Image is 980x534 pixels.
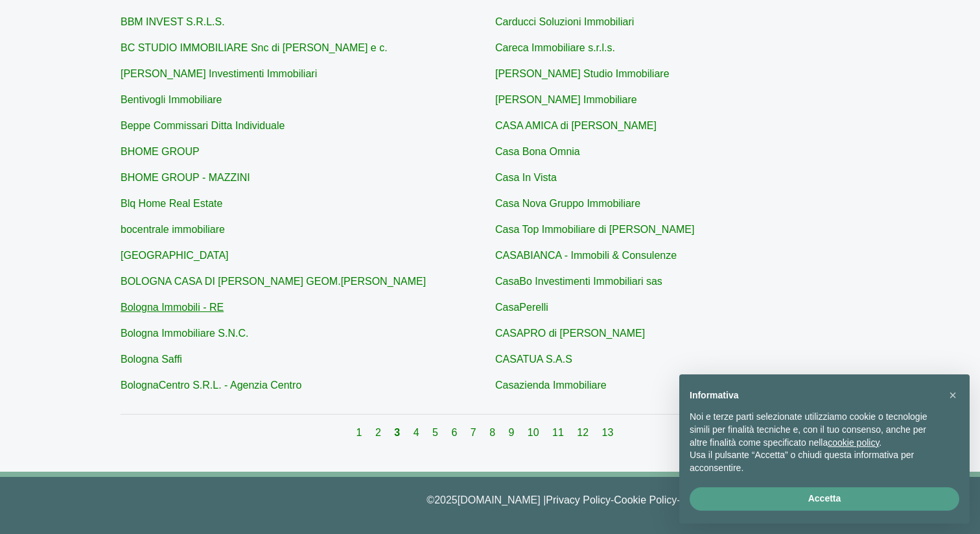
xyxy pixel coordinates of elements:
a: 12 [577,427,591,438]
a: 7 [471,427,479,438]
a: 3 [394,427,402,438]
a: Bologna Saffi [121,354,182,365]
a: bocentrale immobiliare [121,224,225,235]
a: Bentivogli Immobiliare [121,94,222,105]
a: [GEOGRAPHIC_DATA] [121,250,229,261]
a: 2 [375,427,384,438]
a: 8 [489,427,498,438]
a: BC STUDIO IMMOBILIARE Snc di [PERSON_NAME] e c. [121,42,388,53]
p: Noi e terze parti selezionate utilizziamo cookie o tecnologie simili per finalità tecniche e, con... [690,411,939,449]
a: Privacy Policy [546,494,611,505]
button: Chiudi questa informativa [942,385,963,406]
a: Cookie Policy [614,494,677,505]
a: Casa Nova Gruppo Immobiliare [495,198,640,209]
a: Casazienda Immobiliare [495,380,607,391]
a: Casa Bona Omnia [495,146,580,157]
a: 13 [602,427,614,438]
a: 1 [356,427,365,438]
a: [PERSON_NAME] Investimenti Immobiliari [121,68,317,79]
p: © 2025 [DOMAIN_NAME] | - - | [130,492,850,508]
a: CASATUA S.A.S [495,354,572,365]
a: Bologna Immobili - RE [121,302,224,313]
a: CasaBo Investimenti Immobiliari sas [495,276,662,287]
a: Bologna Immobiliare S.N.C. [121,328,248,339]
a: CASABIANCA - Immobili & Consulenze [495,250,677,261]
a: BHOME GROUP [121,146,200,157]
a: Casa In Vista [495,172,557,183]
button: Accetta [690,487,959,511]
a: 5 [432,427,441,438]
a: BolognaCentro S.R.L. - Agenzia Centro [121,380,301,391]
span: × [949,388,957,402]
p: Usa il pulsante “Accetta” o chiudi questa informativa per acconsentire. [690,449,939,474]
a: [PERSON_NAME] Studio Immobiliare [495,68,670,79]
a: [PERSON_NAME] Immobiliare [495,94,637,105]
a: Beppe Commissari Ditta Individuale [121,120,285,131]
a: BOLOGNA CASA DI [PERSON_NAME] GEOM.[PERSON_NAME] [121,276,426,287]
a: cookie policy - il link si apre in una nuova scheda [828,437,879,448]
a: 11 [552,427,566,438]
a: CASA AMICA di [PERSON_NAME] [495,120,657,131]
a: Casa Top Immobiliare di [PERSON_NAME] [495,224,694,235]
a: Careca Immobiliare s.r.l.s. [495,42,615,53]
a: 4 [414,427,422,438]
a: BBM INVEST S.R.L.S. [121,16,225,27]
a: 6 [451,427,460,438]
a: 10 [528,427,542,438]
a: BHOME GROUP - MAZZINI [121,172,250,183]
a: CASAPRO di [PERSON_NAME] [495,328,645,339]
h2: Informativa [690,390,939,401]
a: Carducci Soluzioni Immobiliari [495,16,634,27]
a: Blq Home Real Estate [121,198,222,209]
a: CasaPerelli [495,302,548,313]
a: 9 [508,427,517,438]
